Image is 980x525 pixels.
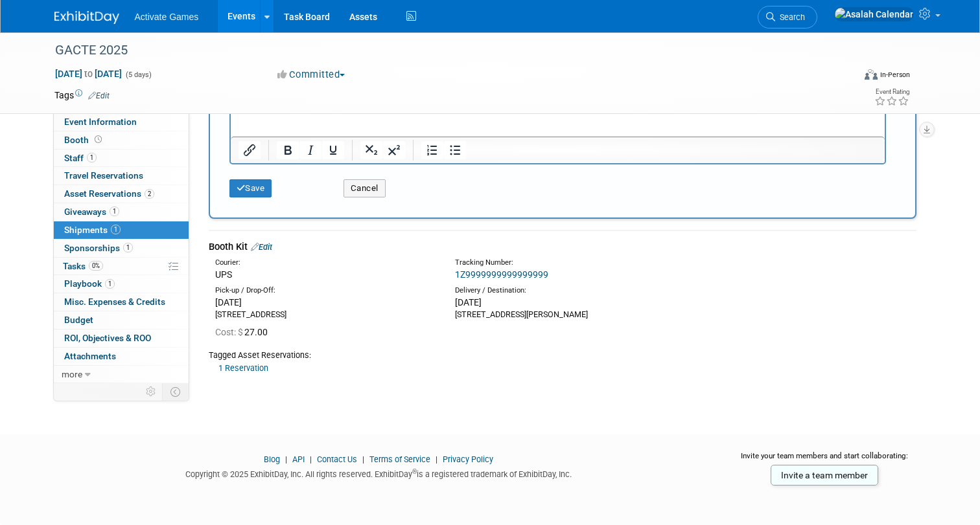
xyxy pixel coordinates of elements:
[105,279,115,289] span: 1
[162,383,189,400] td: Toggle Event Tabs
[282,454,290,464] span: |
[64,170,143,181] span: Travel Reservations
[443,454,493,464] a: Privacy Policy
[51,39,837,62] div: GACTE 2025
[54,221,189,239] a: Shipments1
[54,68,122,80] span: [DATE] [DATE]
[54,185,189,203] a: Asset Reservations2
[64,117,137,127] span: Event Information
[455,285,676,296] div: Delivery / Destination:
[64,243,133,253] span: Sponsorships
[64,207,119,217] span: Giveaways
[834,7,914,21] img: Asalah Calendar
[775,12,805,22] span: Search
[209,350,916,361] div: Tagged Asset Reservations:
[63,261,103,271] span: Tasks
[54,89,110,102] td: Tags
[54,366,189,383] a: more
[455,296,676,309] div: [DATE]
[264,454,280,464] a: Blog
[209,240,916,254] div: Booth Kit
[87,153,97,162] span: 1
[771,465,878,486] a: Invite a team member
[215,327,273,337] span: 27.00
[64,135,104,145] span: Booth
[215,327,244,337] span: Cost: $
[307,454,315,464] span: |
[135,12,199,22] span: Activate Games
[215,296,436,309] div: [DATE]
[444,141,466,159] button: Bullet list
[218,363,268,373] a: 1 Reservation
[215,268,436,281] div: UPS
[54,465,703,480] div: Copyright © 2025 ExhibitDay, Inc. All rights reserved. ExhibitDay is a registered trademark of Ex...
[140,383,163,400] td: Personalize Event Tab Strip
[317,454,357,464] a: Contact Us
[54,131,189,149] a: Booth
[123,243,133,252] span: 1
[54,348,189,365] a: Attachments
[865,69,878,80] img: Format-Inperson.png
[54,11,119,24] img: ExhibitDay
[277,141,299,159] button: Bold
[231,101,885,137] iframe: Rich Text Area
[54,275,189,293] a: Playbook1
[412,468,417,475] sup: ®
[82,69,95,79] span: to
[54,203,189,221] a: Giveaways1
[62,369,82,379] span: more
[215,285,436,296] div: Pick-up / Drop-Off:
[455,309,676,320] div: [STREET_ADDRESS][PERSON_NAME]
[54,167,189,184] a: Travel Reservations
[111,225,121,234] span: 1
[215,258,436,268] div: Courier:
[421,141,443,159] button: Numbered list
[299,141,321,159] button: Italic
[54,113,189,131] a: Event Information
[383,141,405,159] button: Superscript
[273,68,350,82] button: Committed
[54,293,189,311] a: Misc. Expenses & Credits
[145,189,154,199] span: 2
[758,6,817,28] a: Search
[432,454,441,464] span: |
[89,261,103,271] span: 0%
[92,135,104,144] span: Booth not reserved yet
[54,330,189,347] a: ROI, Objectives & ROO
[880,70,910,80] div: In-Person
[239,141,261,159] button: Insert/edit link
[344,179,386,197] button: Cancel
[64,188,154,199] span: Asset Reservations
[784,67,910,87] div: Event Format
[54,240,189,257] a: Sponsorships1
[229,179,272,197] button: Save
[64,333,151,343] span: ROI, Objectives & ROO
[88,91,110,100] a: Edit
[369,454,430,464] a: Terms of Service
[110,207,119,216] span: 1
[64,278,115,289] span: Playbook
[64,153,97,163] span: Staff
[359,454,367,464] span: |
[874,89,909,95] div: Event Rating
[215,309,436,320] div: [STREET_ADDRESS]
[124,71,152,79] span: (5 days)
[64,296,165,307] span: Misc. Expenses & Credits
[64,315,93,325] span: Budget
[64,225,121,235] span: Shipments
[455,269,548,280] a: 1Z9999999999999999
[292,454,305,464] a: API
[360,141,382,159] button: Subscript
[54,258,189,275] a: Tasks0%
[54,311,189,329] a: Budget
[723,451,926,470] div: Invite your team members and start collaborating:
[455,258,736,268] div: Tracking Number:
[251,242,272,252] a: Edit
[322,141,344,159] button: Underline
[54,150,189,167] a: Staff1
[64,351,116,361] span: Attachments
